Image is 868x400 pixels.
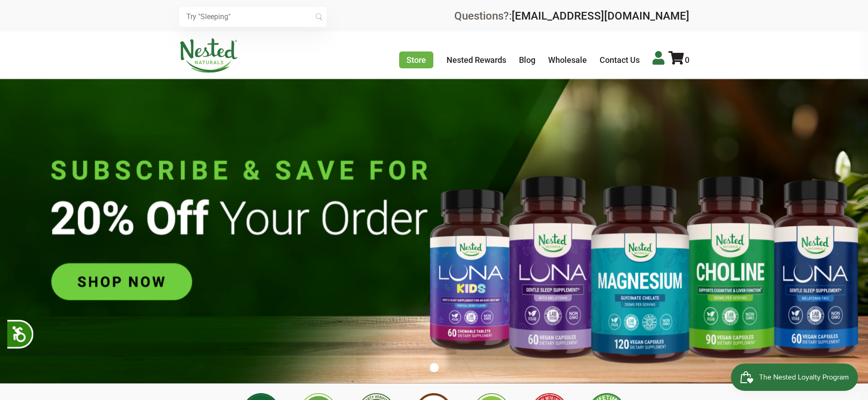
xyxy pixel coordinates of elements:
[519,55,535,65] a: Blog
[179,7,327,27] input: Try "Sleeping"
[179,38,238,73] img: Nested Naturals
[399,51,433,68] a: Store
[548,55,587,65] a: Wholesale
[600,55,640,65] a: Contact Us
[668,55,689,65] a: 0
[454,10,689,21] div: Questions?:
[430,363,439,372] button: 1 of 1
[731,364,859,391] iframe: Button to open loyalty program pop-up
[447,55,506,65] a: Nested Rewards
[685,55,689,65] span: 0
[512,10,689,22] a: [EMAIL_ADDRESS][DOMAIN_NAME]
